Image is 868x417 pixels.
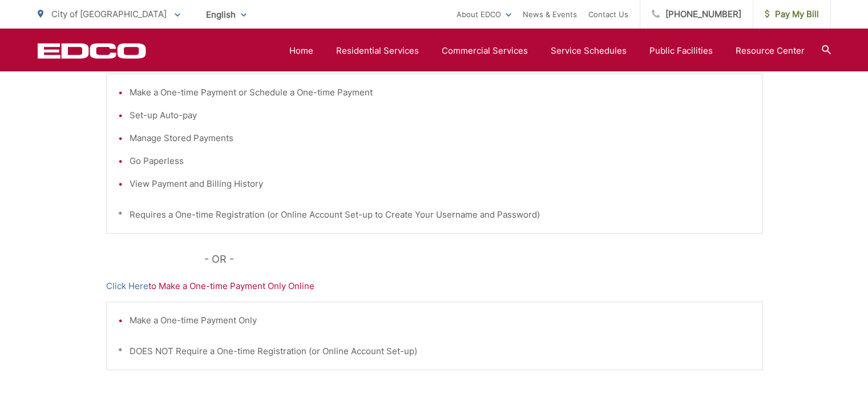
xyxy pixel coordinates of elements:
li: Make a One-time Payment Only [130,314,750,327]
a: Service Schedules [551,44,627,58]
a: Commercial Services [442,44,528,58]
p: to Make a One-time Payment Only Online [106,279,762,293]
p: - OR - [204,251,762,268]
a: Contact Us [588,7,628,21]
p: * DOES NOT Require a One-time Registration (or Online Account Set-up) [118,344,750,358]
li: Set-up Auto-pay [130,109,750,122]
p: * Requires a One-time Registration (or Online Account Set-up to Create Your Username and Password) [118,208,750,222]
a: Home [289,44,313,58]
a: Click Here [106,279,148,293]
span: City of [GEOGRAPHIC_DATA] [51,9,167,19]
a: About EDCO [457,7,511,21]
span: English [197,5,255,25]
li: View Payment and Billing History [130,177,750,191]
a: Residential Services [336,44,419,58]
a: EDCD logo. Return to the homepage. [38,43,146,59]
li: Make a One-time Payment or Schedule a One-time Payment [130,86,750,99]
span: Pay My Bill [765,7,819,21]
a: News & Events [523,7,577,21]
a: Resource Center [736,44,805,58]
li: Manage Stored Payments [130,131,750,145]
a: Public Facilities [649,44,713,58]
li: Go Paperless [130,154,750,168]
